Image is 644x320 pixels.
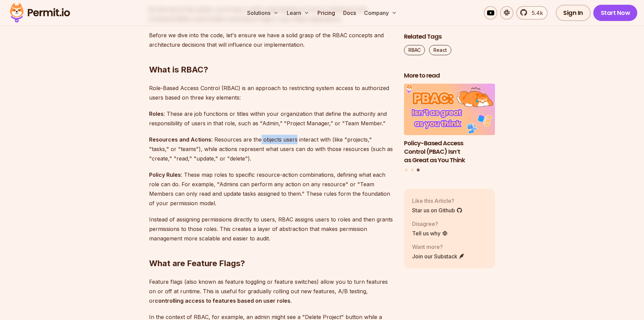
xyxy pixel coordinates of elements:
[404,84,495,173] div: Posts
[149,171,181,178] strong: Policy Rules
[149,37,393,75] h2: What is RBAC?
[340,6,359,20] a: Docs
[149,110,164,117] strong: Roles
[315,6,338,20] a: Pricing
[149,109,393,128] p: : These are job functions or titles within your organization that define the authority and respon...
[417,169,420,172] button: Go to slide 3
[411,169,414,171] button: Go to slide 2
[149,231,393,269] h2: What are Feature Flags?
[149,136,211,143] strong: Resources and Actions
[412,220,448,228] p: Disagree?
[149,83,393,102] p: Role-Based Access Control (RBAC) is an approach to restricting system access to authorized users ...
[412,252,465,260] a: Join our Substack
[593,5,638,21] a: Start Now
[361,6,400,20] button: Company
[244,6,281,20] button: Solutions
[155,297,290,304] strong: controlling access to features based on user roles
[404,84,495,165] a: Policy-Based Access Control (PBAC) Isn’t as Great as You ThinkPolicy-Based Access Control (PBAC) ...
[149,135,393,163] p: : Resources are the objects users interact with (like "projects," "tasks," or "teams"), while act...
[429,45,451,55] a: React
[404,33,495,41] h2: Related Tags
[149,215,393,243] p: Instead of assigning permissions directly to users, RBAC assigns users to roles and then grants p...
[404,84,495,165] li: 3 of 3
[528,9,543,17] span: 5.4k
[412,229,448,237] a: Tell us why
[7,1,73,24] img: Permit logo
[405,169,408,171] button: Go to slide 1
[404,45,425,55] a: RBAC
[516,6,548,20] a: 5.4k
[412,206,462,214] a: Star us on Github
[284,6,312,20] button: Learn
[404,71,495,80] h2: More to read
[412,197,462,205] p: Like this Article?
[404,84,495,135] img: Policy-Based Access Control (PBAC) Isn’t as Great as You Think
[149,277,393,305] p: Feature flags (also known as feature toggling or feature switches) allow you to turn features on ...
[149,30,393,49] p: Before we dive into the code, let's ensure we have a solid grasp of the RBAC concepts and archite...
[556,5,591,21] a: Sign In
[404,139,495,164] h3: Policy-Based Access Control (PBAC) Isn’t as Great as You Think
[149,170,393,208] p: : These map roles to specific resource-action combinations, defining what each role can do. For e...
[412,243,465,251] p: Want more?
